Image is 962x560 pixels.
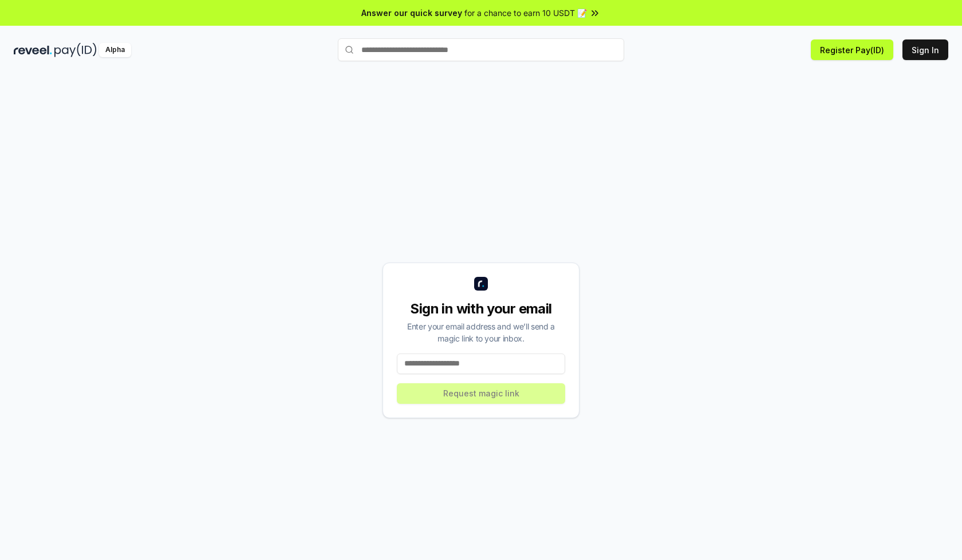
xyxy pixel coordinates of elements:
button: Sign In [902,39,948,60]
div: Enter your email address and we’ll send a magic link to your inbox. [397,320,565,344]
span: Answer our quick survey [361,7,462,19]
button: Register Pay(ID) [811,39,893,60]
span: for a chance to earn 10 USDT 📝 [464,7,587,19]
img: pay_id [54,43,97,57]
div: Alpha [99,43,131,57]
div: Sign in with your email [397,300,565,318]
img: reveel_dark [14,43,52,57]
img: logo_small [474,277,488,291]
